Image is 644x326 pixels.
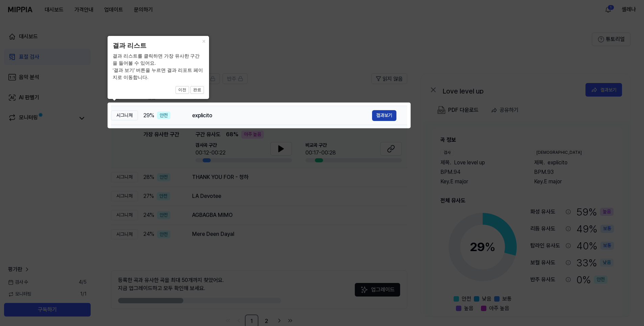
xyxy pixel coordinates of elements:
button: 이전 [176,86,189,94]
div: 시그니처 [111,110,138,121]
span: 29 % [143,111,154,120]
button: 완료 [190,86,204,94]
div: 결과 리스트를 클릭하면 가장 유사한 구간을 들어볼 수 있어요. ‘결과 보기’ 버튼을 누르면 결과 리포트 페이지로 이동합니다. [113,53,204,81]
button: Close [198,36,209,45]
div: 안전 [157,111,170,120]
header: 결과 리스트 [113,41,204,51]
div: explicito [192,111,372,120]
button: 결과보기 [372,110,396,121]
